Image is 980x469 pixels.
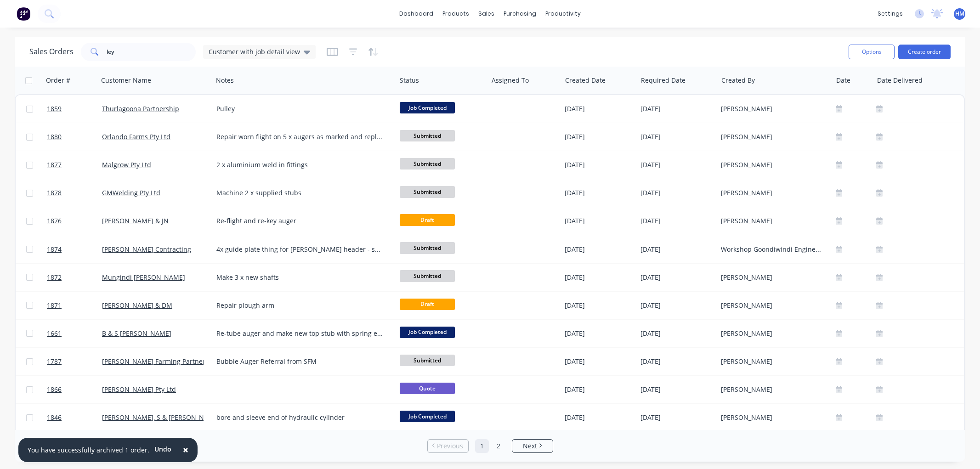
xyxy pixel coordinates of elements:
div: [PERSON_NAME] [721,104,823,113]
a: dashboard [395,7,438,21]
div: [DATE] [640,357,714,366]
div: Bubble Auger Referral from SFM [216,357,384,366]
div: [DATE] [640,104,714,113]
button: Close [174,439,198,461]
div: purchasing [499,7,541,21]
button: Options [849,45,895,59]
div: Repair worn flight on 5 x augers as marked and replace worn ends [216,132,384,141]
div: [PERSON_NAME] [721,273,823,282]
a: 1876 [47,207,102,235]
div: [DATE] [565,188,633,198]
a: [PERSON_NAME], S & [PERSON_NAME] [102,413,220,422]
a: 1866 [47,376,102,403]
div: [DATE] [640,245,714,254]
div: Re-tube auger and make new top stub with spring ended up just making new auger because needed fli... [216,329,384,338]
div: [DATE] [565,245,633,254]
div: [DATE] [640,273,714,282]
span: 1876 [47,216,62,226]
div: [DATE] [640,132,714,141]
span: Customer with job detail view [209,47,300,57]
span: 1871 [47,301,62,310]
div: [DATE] [565,160,633,170]
div: Assigned To [492,76,529,85]
div: [PERSON_NAME] [721,188,823,198]
span: Job Completed [400,411,455,422]
a: 1880 [47,123,102,151]
span: 1878 [47,188,62,198]
ul: Pagination [424,439,557,453]
h1: Sales Orders [29,47,74,56]
a: Malgrow Pty Ltd [102,160,151,169]
div: [DATE] [565,216,633,226]
a: 1846 [47,404,102,431]
div: [DATE] [640,413,714,422]
div: [DATE] [565,413,633,422]
span: 1872 [47,273,62,282]
span: Quote [400,383,455,394]
span: Submitted [400,186,455,198]
div: [DATE] [640,160,714,170]
a: [PERSON_NAME] & DM [102,301,172,310]
div: [DATE] [640,188,714,198]
span: Submitted [400,270,455,282]
span: 1787 [47,357,62,366]
div: [DATE] [565,104,633,113]
div: Re-flight and re-key auger [216,216,384,226]
a: 1874 [47,236,102,263]
a: Mungindi [PERSON_NAME] [102,273,185,282]
a: Previous page [428,441,468,451]
div: [DATE] [565,132,633,141]
div: Pulley [216,104,384,113]
span: 1846 [47,413,62,422]
a: [PERSON_NAME] Pty Ltd [102,385,176,394]
div: [DATE] [640,385,714,394]
div: settings [873,7,907,21]
div: Date Delivered [877,76,923,85]
a: 1661 [47,320,102,347]
span: Draft [400,214,455,226]
div: You have successfully archived 1 order. [28,445,149,455]
div: Date [836,76,850,85]
img: Factory [17,7,30,21]
div: Repair plough arm [216,301,384,310]
a: B & S [PERSON_NAME] [102,329,171,338]
div: Workshop Goondiwindi Engineering [721,245,823,254]
div: [DATE] [565,273,633,282]
input: Search... [107,43,196,61]
div: [PERSON_NAME] [721,385,823,394]
span: Draft [400,299,455,310]
span: Submitted [400,130,455,141]
a: 1872 [47,264,102,291]
span: HM [955,10,964,18]
div: [PERSON_NAME] [721,413,823,422]
div: [DATE] [565,357,633,366]
div: [DATE] [640,216,714,226]
div: Required Date [641,76,685,85]
div: bore and sleeve end of hydraulic cylinder [216,413,384,422]
div: [DATE] [640,329,714,338]
span: 1880 [47,132,62,141]
div: Make 3 x new shafts [216,273,384,282]
div: Order # [46,76,70,85]
a: Page 2 [492,439,505,453]
div: [PERSON_NAME] [721,160,823,170]
a: Orlando Farms Pty Ltd [102,132,170,141]
span: 1661 [47,329,62,338]
a: 1878 [47,179,102,207]
span: 1877 [47,160,62,170]
div: [PERSON_NAME] [721,357,823,366]
div: Created By [721,76,755,85]
div: Customer Name [101,76,151,85]
span: Job Completed [400,102,455,113]
span: 1866 [47,385,62,394]
div: [PERSON_NAME] [721,301,823,310]
div: Created Date [565,76,606,85]
a: 1787 [47,348,102,375]
div: 2 x aluminium weld in fittings [216,160,384,170]
a: Next page [512,441,553,451]
div: sales [474,7,499,21]
a: Thurlagoona Partnership [102,104,179,113]
span: Submitted [400,355,455,366]
span: Submitted [400,158,455,170]
div: Machine 2 x supplied stubs [216,188,384,198]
